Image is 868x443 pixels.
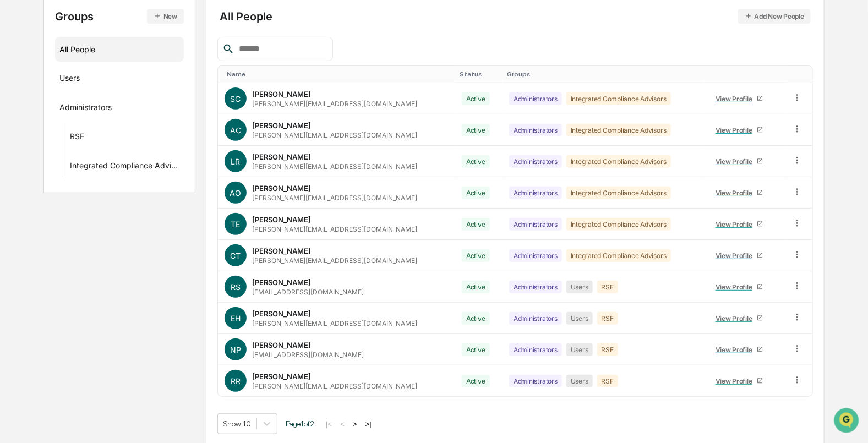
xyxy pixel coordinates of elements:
[350,419,361,429] button: >
[716,346,757,354] div: View Profile
[566,375,593,387] div: Users
[230,251,241,260] span: CT
[716,189,757,197] div: View Profile
[509,249,562,262] div: Administrators
[252,288,364,296] div: [EMAIL_ADDRESS][DOMAIN_NAME]
[711,216,768,233] a: View Profile
[509,343,562,356] div: Administrators
[37,84,181,95] div: Start new chat
[252,152,311,161] div: [PERSON_NAME]
[507,70,700,78] div: Toggle SortBy
[70,132,84,145] div: RSF
[711,278,768,296] a: View Profile
[711,122,768,139] a: View Profile
[252,100,417,108] div: [PERSON_NAME][EMAIL_ADDRESS][DOMAIN_NAME]
[509,187,562,199] div: Administrators
[252,278,311,287] div: [PERSON_NAME]
[231,376,241,386] span: RR
[711,373,768,390] a: View Profile
[252,256,417,265] div: [PERSON_NAME][EMAIL_ADDRESS][DOMAIN_NAME]
[716,157,757,166] div: View Profile
[509,218,562,231] div: Administrators
[252,382,417,390] div: [PERSON_NAME][EMAIL_ADDRESS][DOMAIN_NAME]
[37,95,139,104] div: We're available if you need us!
[716,220,757,228] div: View Profile
[230,345,241,354] span: NP
[11,84,31,104] img: 1746055101610-c473b297-6a78-478c-a979-82029cc54cd1
[230,94,241,103] span: SC
[22,139,71,150] span: Preclearance
[230,125,241,135] span: AC
[711,247,768,264] a: View Profile
[738,9,811,24] button: Add New People
[509,155,562,168] div: Administrators
[509,312,562,325] div: Administrators
[252,131,417,139] div: [PERSON_NAME][EMAIL_ADDRESS][DOMAIN_NAME]
[227,70,451,78] div: Toggle SortBy
[462,155,490,168] div: Active
[59,40,179,58] div: All People
[286,419,314,428] span: Page 1 of 2
[566,187,671,199] div: Integrated Compliance Advisors
[716,126,757,134] div: View Profile
[716,377,757,385] div: View Profile
[80,140,89,149] div: 🗄️
[716,95,757,103] div: View Profile
[708,70,781,78] div: Toggle SortBy
[230,188,241,198] span: AO
[462,375,490,387] div: Active
[509,281,562,293] div: Administrators
[110,187,133,195] span: Pylon
[566,155,671,168] div: Integrated Compliance Advisors
[252,351,364,359] div: [EMAIL_ADDRESS][DOMAIN_NAME]
[252,247,311,255] div: [PERSON_NAME]
[566,92,671,105] div: Integrated Compliance Advisors
[566,218,671,231] div: Integrated Compliance Advisors
[566,312,593,325] div: Users
[75,134,141,154] a: 🗄️Attestations
[362,419,375,429] button: >|
[252,121,311,130] div: [PERSON_NAME]
[252,309,311,318] div: [PERSON_NAME]
[462,343,490,356] div: Active
[252,372,311,381] div: [PERSON_NAME]
[252,225,417,233] div: [PERSON_NAME][EMAIL_ADDRESS][DOMAIN_NAME]
[55,9,184,24] div: Groups
[231,220,240,229] span: TE
[462,218,490,231] div: Active
[78,186,133,195] a: Powered byPylon
[252,341,311,349] div: [PERSON_NAME]
[566,343,593,356] div: Users
[11,161,20,169] div: 🔎
[323,419,335,429] button: |<
[833,407,862,436] iframe: Open customer support
[716,251,757,260] div: View Profile
[509,375,562,387] div: Administrators
[711,310,768,327] a: View Profile
[22,160,69,171] span: Data Lookup
[597,312,618,325] div: RSF
[11,140,20,149] div: 🖐️
[231,282,241,292] span: RS
[462,312,490,325] div: Active
[566,124,671,136] div: Integrated Compliance Advisors
[147,9,184,24] button: New
[462,92,490,105] div: Active
[252,215,311,224] div: [PERSON_NAME]
[11,23,200,41] p: How can we help?
[187,87,200,101] button: Start new chat
[252,319,417,327] div: [PERSON_NAME][EMAIL_ADDRESS][DOMAIN_NAME]
[716,314,757,322] div: View Profile
[252,90,311,99] div: [PERSON_NAME]
[252,194,417,202] div: [PERSON_NAME][EMAIL_ADDRESS][DOMAIN_NAME]
[566,249,671,262] div: Integrated Compliance Advisors
[711,341,768,358] a: View Profile
[462,281,490,293] div: Active
[509,92,562,105] div: Administrators
[711,184,768,201] a: View Profile
[252,162,417,171] div: [PERSON_NAME][EMAIL_ADDRESS][DOMAIN_NAME]
[794,70,808,78] div: Toggle SortBy
[59,73,80,86] div: Users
